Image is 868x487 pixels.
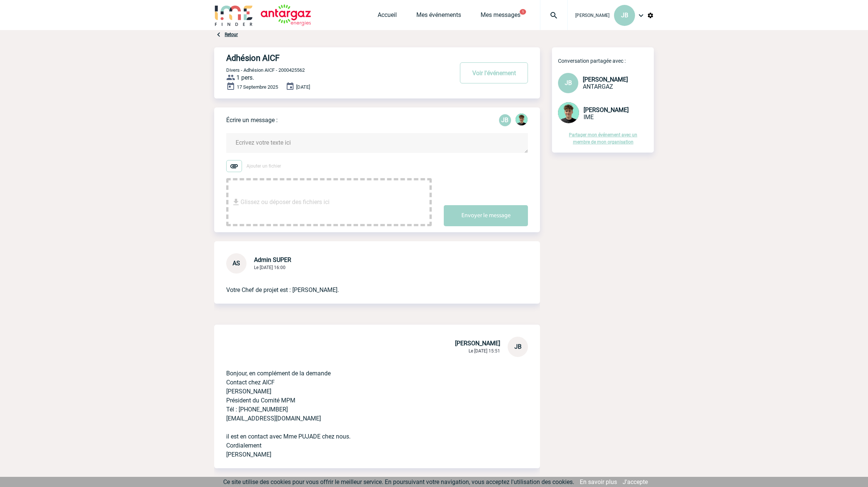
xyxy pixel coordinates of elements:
[455,340,500,347] span: [PERSON_NAME]
[516,113,528,126] img: 131612-0.png
[296,84,310,90] span: [DATE]
[223,478,574,485] span: Ce site utilise des cookies pour vous offrir le meilleur service. En poursuivant votre navigation...
[226,67,305,73] span: Divers - Adhésion AICF - 2000425562
[240,183,330,221] span: Glissez ou déposer des fichiers ici
[378,11,397,22] a: Accueil
[499,114,511,126] p: JB
[575,13,609,18] span: [PERSON_NAME]
[246,163,281,169] span: Ajouter un fichier
[583,76,628,83] span: [PERSON_NAME]
[558,58,654,64] p: Conversation partagée avec :
[621,12,628,19] span: JB
[231,198,240,207] img: file_download.svg
[226,116,278,124] p: Écrire un message :
[569,132,637,145] a: Partager mon événement avec un membre de mon organisation
[623,478,648,485] a: J'accepte
[516,113,528,127] div: Victor KALB
[225,32,238,37] a: Retour
[236,74,254,81] span: 1 pers.
[499,114,511,126] div: Jérémy BIDAUT
[233,260,240,267] span: AS
[565,79,572,86] span: JB
[584,113,594,121] span: IME
[514,343,522,350] span: JB
[460,62,528,83] button: Voir l'événement
[583,83,613,90] span: ANTARGAZ
[214,5,253,26] img: IME-Finder
[226,53,431,63] h4: Adhésion AICF
[226,357,507,459] p: Bonjour, en complément de la demande Contact chez AICF [PERSON_NAME] Président du Comité MPM Tél ...
[444,205,528,226] button: Envoyer le message
[584,106,629,113] span: [PERSON_NAME]
[254,256,291,263] span: Admin SUPER
[469,348,500,354] span: Le [DATE] 15:51
[254,265,286,270] span: Le [DATE] 16:00
[237,84,278,90] span: 17 Septembre 2025
[226,274,507,295] p: Votre Chef de projet est : [PERSON_NAME].
[481,11,520,22] a: Mes messages
[520,9,526,15] button: 1
[416,11,461,22] a: Mes événements
[558,102,579,123] img: 131612-0.png
[580,478,617,485] a: En savoir plus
